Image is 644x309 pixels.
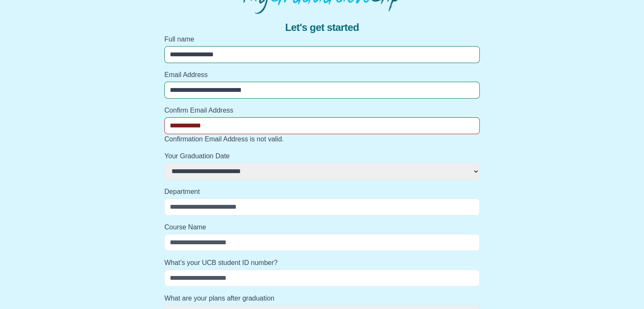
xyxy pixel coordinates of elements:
label: Full name [164,34,480,44]
label: Email Address [164,70,480,80]
label: What are your plans after graduation [164,293,480,303]
label: Your Graduation Date [164,151,480,161]
span: Confirmation Email Address is not valid. [164,135,284,143]
label: Course Name [164,222,480,232]
span: Let's get started [285,21,359,34]
label: Department [164,187,480,197]
label: Confirm Email Address [164,105,480,116]
label: What’s your UCB student ID number? [164,258,480,268]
